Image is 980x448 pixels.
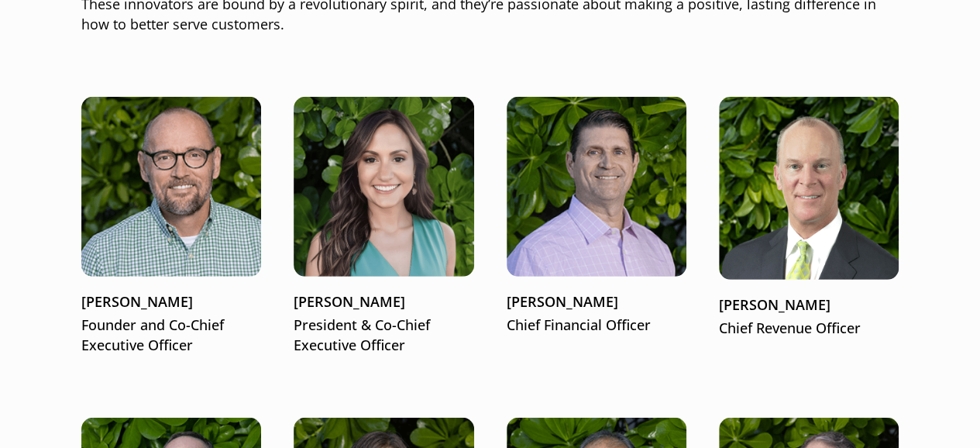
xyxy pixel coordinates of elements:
p: Chief Revenue Officer [719,319,899,339]
img: Matt McConnell [81,97,261,277]
a: [PERSON_NAME]President & Co-Chief Executive Officer [294,97,473,356]
img: Bryan Jones [507,97,686,277]
a: Matt McConnell[PERSON_NAME]Founder and Co-Chief Executive Officer [81,97,261,356]
p: Chief Financial Officer [507,315,686,336]
p: President & Co-Chief Executive Officer [294,315,473,356]
a: Bryan Jones[PERSON_NAME]Chief Financial Officer [507,97,686,336]
a: [PERSON_NAME]Chief Revenue Officer [719,97,899,339]
p: [PERSON_NAME] [81,292,261,312]
p: [PERSON_NAME] [719,295,899,315]
p: [PERSON_NAME] [294,292,473,312]
p: [PERSON_NAME] [507,292,686,312]
p: Founder and Co-Chief Executive Officer [81,315,261,356]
